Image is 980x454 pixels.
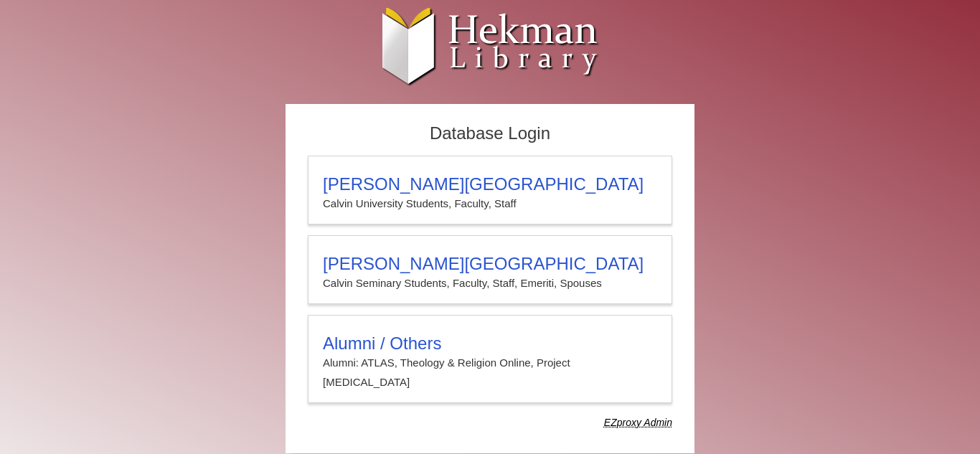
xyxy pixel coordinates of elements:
[308,235,672,304] a: [PERSON_NAME][GEOGRAPHIC_DATA]Calvin Seminary Students, Faculty, Staff, Emeriti, Spouses
[323,194,657,213] p: Calvin University Students, Faculty, Staff
[323,274,657,293] p: Calvin Seminary Students, Faculty, Staff, Emeriti, Spouses
[323,354,657,392] p: Alumni: ATLAS, Theology & Religion Online, Project [MEDICAL_DATA]
[323,334,657,392] summary: Alumni / OthersAlumni: ATLAS, Theology & Religion Online, Project [MEDICAL_DATA]
[308,156,672,224] a: [PERSON_NAME][GEOGRAPHIC_DATA]Calvin University Students, Faculty, Staff
[323,334,657,354] h3: Alumni / Others
[604,417,672,428] dfn: Use Alumni login
[323,254,657,274] h3: [PERSON_NAME][GEOGRAPHIC_DATA]
[323,174,657,194] h3: [PERSON_NAME][GEOGRAPHIC_DATA]
[301,119,679,148] h2: Database Login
